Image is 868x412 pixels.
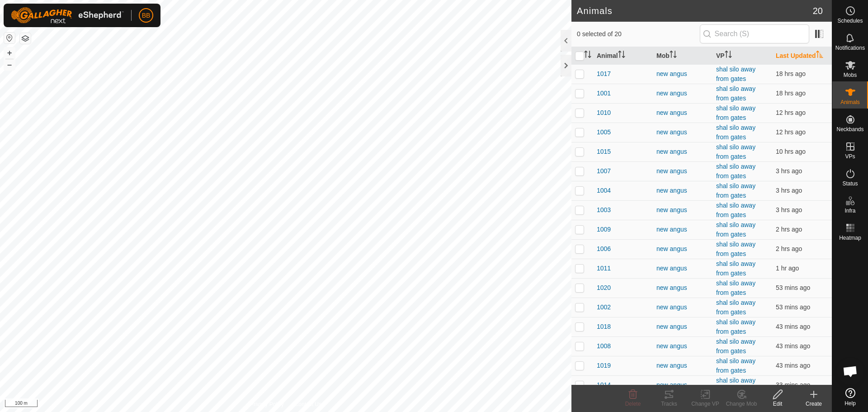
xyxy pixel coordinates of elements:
span: 1010 [597,108,611,118]
span: 1007 [597,166,611,176]
span: Infra [844,208,855,213]
span: 26 Sept 2025, 4:32 pm [776,206,802,213]
th: VP [712,47,772,65]
button: – [4,59,15,70]
span: 1001 [597,89,611,98]
div: new angus [656,361,709,370]
p-sorticon: Activate to sort [670,52,677,59]
th: Mob [653,47,712,65]
div: new angus [656,128,709,137]
span: Animals [840,99,860,105]
span: 26 Sept 2025, 1:01 am [776,70,806,77]
a: shal silo away from gates [716,143,755,160]
span: 26 Sept 2025, 6:51 pm [776,362,810,369]
span: Delete [625,401,641,407]
span: Notifications [835,45,865,51]
div: new angus [656,205,709,215]
div: Open chat [837,358,864,385]
a: shal silo away from gates [716,260,755,277]
a: shal silo away from gates [716,85,755,102]
div: new angus [656,147,709,156]
a: shal silo away from gates [716,202,755,218]
span: BB [142,11,151,20]
input: Search (S) [700,24,809,43]
span: 26 Sept 2025, 5:21 pm [776,245,802,252]
a: shal silo away from gates [716,279,755,296]
div: new angus [656,303,709,312]
span: Status [842,181,858,186]
a: shal silo away from gates [716,299,755,316]
a: shal silo away from gates [716,182,755,199]
span: 1003 [597,205,611,215]
span: 26 Sept 2025, 7:01 pm [776,381,810,388]
a: shal silo away from gates [716,124,755,141]
div: Change Mob [723,400,759,408]
div: Tracks [651,400,687,408]
span: 26 Sept 2025, 3:41 pm [776,167,802,175]
span: 1017 [597,69,611,79]
span: Neckbands [836,127,863,132]
span: 26 Sept 2025, 6:41 pm [776,303,810,311]
span: VPs [845,154,855,159]
img: Gallagher Logo [11,7,124,24]
th: Animal [593,47,653,65]
a: shal silo away from gates [716,221,755,238]
span: Mobs [844,72,857,78]
span: 26 Sept 2025, 1:01 am [776,90,806,97]
div: new angus [656,322,709,331]
span: 0 selected of 20 [577,29,700,39]
span: 26 Sept 2025, 5:11 pm [776,226,802,233]
a: shal silo away from gates [716,241,755,257]
a: shal silo away from gates [716,377,755,393]
div: new angus [656,166,709,176]
div: new angus [656,69,709,79]
span: Schedules [837,18,863,24]
div: new angus [656,341,709,351]
span: 26 Sept 2025, 4:11 pm [776,187,802,194]
span: Heatmap [839,235,861,241]
div: new angus [656,89,709,98]
a: shal silo away from gates [716,66,755,82]
span: Help [844,401,856,406]
a: Privacy Policy [250,400,284,408]
span: 26 Sept 2025, 6:51 pm [776,323,810,330]
span: 1002 [597,303,611,312]
span: 26 Sept 2025, 6:53 am [776,128,806,136]
span: 1015 [597,147,611,156]
span: 26 Sept 2025, 6:51 am [776,109,806,116]
div: new angus [656,186,709,195]
a: shal silo away from gates [716,104,755,121]
span: 26 Sept 2025, 6:41 pm [776,284,810,291]
div: Create [796,400,832,408]
span: 1011 [597,264,611,273]
div: new angus [656,283,709,293]
a: shal silo away from gates [716,338,755,355]
p-sorticon: Activate to sort [584,52,591,59]
button: + [4,47,15,58]
div: Change VP [687,400,723,408]
a: Help [832,384,868,410]
span: 26 Sept 2025, 6:51 pm [776,342,810,350]
a: shal silo away from gates [716,357,755,374]
p-sorticon: Activate to sort [725,52,732,59]
button: Reset Map [4,33,15,43]
span: 1018 [597,322,611,331]
span: 1005 [597,128,611,137]
span: 20 [813,4,823,18]
span: 1020 [597,283,611,293]
div: Edit [759,400,796,408]
span: 26 Sept 2025, 9:11 am [776,148,806,155]
div: new angus [656,380,709,390]
p-sorticon: Activate to sort [816,52,823,59]
h2: Animals [577,5,813,16]
span: 26 Sept 2025, 6:01 pm [776,265,799,272]
a: Contact Us [295,400,321,408]
p-sorticon: Activate to sort [618,52,625,59]
span: 1006 [597,244,611,254]
div: new angus [656,264,709,273]
th: Last Updated [772,47,832,65]
a: shal silo away from gates [716,318,755,335]
button: Map Layers [20,33,31,44]
span: 1014 [597,380,611,390]
div: new angus [656,225,709,234]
